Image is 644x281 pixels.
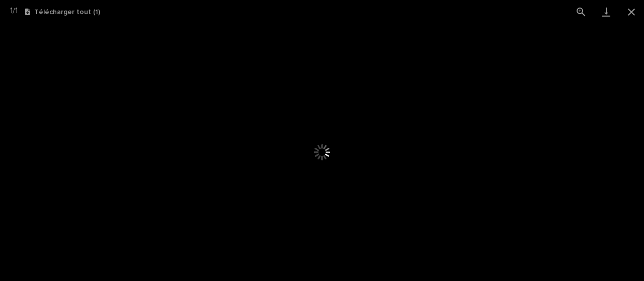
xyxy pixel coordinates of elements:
[95,9,98,16] font: 1
[15,7,18,15] font: 1
[34,9,95,16] font: Télécharger tout (
[98,9,100,16] font: )
[25,8,100,16] button: Télécharger tout (1)
[10,7,13,15] font: 1
[13,7,15,15] font: /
